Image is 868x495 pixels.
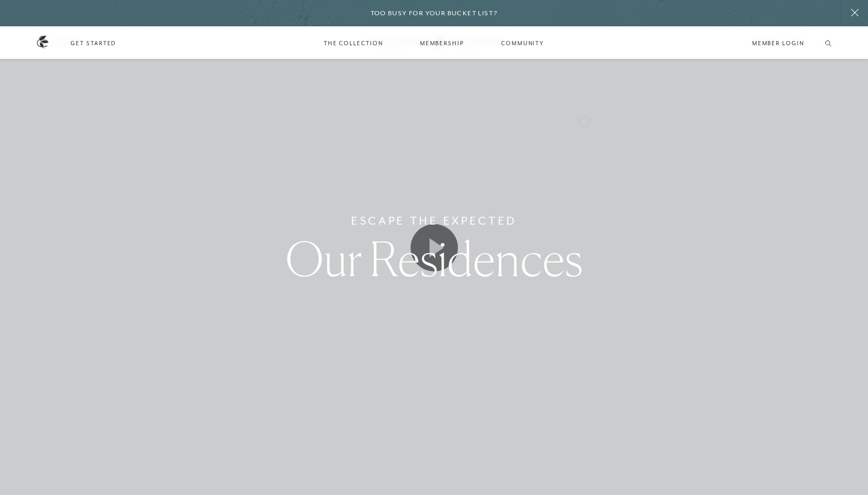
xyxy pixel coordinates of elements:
[285,235,583,282] h1: Our Residences
[752,38,804,48] a: Member Login
[351,213,517,229] h6: Escape The Expected
[410,28,475,58] a: Membership
[313,28,394,58] a: The Collection
[585,243,868,495] iframe: Qualified Messenger
[71,38,116,48] a: Get Started
[371,8,498,18] h6: Too busy for your bucket list?
[491,28,555,58] a: Community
